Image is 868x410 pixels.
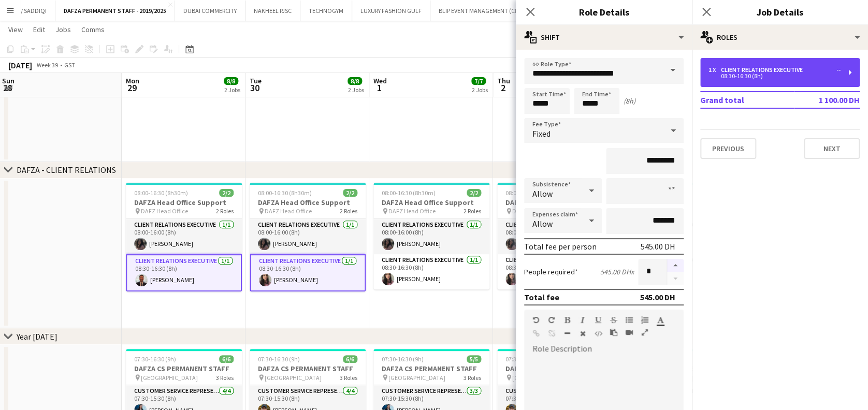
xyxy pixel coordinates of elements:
[373,183,489,289] app-job-card: 08:00-16:30 (8h30m)2/2DAFZA Head Office Support DAFZ Head Office2 RolesClient Relations Executive...
[216,374,234,382] span: 3 Roles
[548,316,555,324] button: Redo
[250,76,262,85] span: Tue
[692,25,868,50] div: Roles
[124,82,139,94] span: 29
[497,183,613,289] app-job-card: 08:00-16:30 (8h30m)2/2DAFZA Head Office Support DAFZ Head Office2 RolesClient Relations Executive...
[348,86,364,94] div: 2 Jobs
[532,188,553,199] span: Allow
[472,86,488,94] div: 2 Jobs
[250,254,366,291] app-card-role: Client Relations Executive1/108:30-16:30 (8h)[PERSON_NAME]
[640,292,675,302] div: 545.00 DH
[382,355,424,363] span: 07:30-16:30 (9h)
[1,82,15,94] span: 28
[804,138,860,159] button: Next
[624,96,635,106] div: (8h)
[219,355,234,363] span: 6/6
[250,364,366,373] h3: DAFZA CS PERMANENT STAFF
[2,76,15,85] span: Sun
[373,219,489,254] app-card-role: Client Relations Executive1/108:00-16:00 (8h)[PERSON_NAME]
[34,61,60,69] span: Week 39
[595,316,602,324] button: Underline
[497,364,613,373] h3: DAFZA CS PERMANENT STAFF
[126,183,242,291] app-job-card: 08:00-16:30 (8h30m)2/2DAFZA Head Office Support DAFZ Head Office2 RolesClient Relations Executive...
[524,241,597,252] div: Total fee per person
[532,128,551,139] span: Fixed
[496,82,510,94] span: 2
[372,82,387,94] span: 1
[352,1,430,21] button: LUXURY FASHION GULF
[17,331,57,342] div: Year [DATE]
[216,207,234,215] span: 2 Roles
[250,198,366,207] h3: DAFZA Head Office Support
[563,316,571,324] button: Bold
[516,25,692,50] div: Shift
[579,316,586,324] button: Italic
[471,77,486,85] span: 7/7
[512,207,559,215] span: DAFZ Head Office
[467,355,481,363] span: 5/5
[224,86,240,94] div: 2 Jobs
[667,259,684,272] button: Increase
[497,198,613,207] h3: DAFZA Head Office Support
[497,76,510,85] span: Thu
[134,355,176,363] span: 07:30-16:30 (9h)
[641,328,648,336] button: Fullscreen
[258,189,312,197] span: 08:00-16:30 (8h30m)
[343,355,357,363] span: 6/6
[33,25,45,34] span: Edit
[126,364,242,373] h3: DAFZA CS PERMANENT STAFF
[258,355,300,363] span: 07:30-16:30 (9h)
[8,25,23,34] span: View
[373,76,387,85] span: Wed
[382,189,436,197] span: 08:00-16:30 (8h30m)
[175,1,245,21] button: DUBAI COMMERCITY
[373,364,489,373] h3: DAFZA CS PERMANENT STAFF
[265,374,322,382] span: [GEOGRAPHIC_DATA]
[464,374,481,382] span: 3 Roles
[245,1,300,21] button: NAKHEEL PJSC
[126,76,139,85] span: Mon
[250,219,366,254] app-card-role: Client Relations Executive1/108:00-16:00 (8h)[PERSON_NAME]
[700,92,794,108] td: Grand total
[81,25,105,34] span: Comms
[64,61,75,69] div: GST
[610,316,617,324] button: Strikethrough
[641,241,675,252] div: 545.00 DH
[141,374,198,382] span: [GEOGRAPHIC_DATA]
[579,329,586,338] button: Clear Formatting
[721,66,807,74] div: Client Relations Executive
[657,316,664,324] button: Text Color
[4,23,27,36] a: View
[595,329,602,338] button: HTML Code
[626,328,633,336] button: Insert video
[641,316,648,324] button: Ordered List
[373,254,489,289] app-card-role: Client Relations Executive1/108:30-16:30 (8h)[PERSON_NAME]
[126,219,242,254] app-card-role: Client Relations Executive1/108:00-16:00 (8h)[PERSON_NAME]
[708,74,841,79] div: 08:30-16:30 (8h)
[248,82,262,94] span: 30
[464,207,481,215] span: 2 Roles
[388,207,436,215] span: DAFZ Head Office
[348,77,362,85] span: 8/8
[497,254,613,289] app-card-role: Client Relations Executive1/108:30-16:30 (8h)[PERSON_NAME]
[8,60,32,70] div: [DATE]
[373,198,489,207] h3: DAFZA Head Office Support
[692,5,868,19] h3: Job Details
[224,77,238,85] span: 8/8
[55,25,71,34] span: Jobs
[300,1,352,21] button: TECHNOGYM
[265,207,312,215] span: DAFZ Head Office
[794,92,860,108] td: 1 100.00 DH
[505,189,559,197] span: 08:00-16:30 (8h30m)
[340,374,357,382] span: 3 Roles
[497,219,613,254] app-card-role: Client Relations Executive1/108:00-16:00 (8h)[PERSON_NAME]
[388,374,445,382] span: [GEOGRAPHIC_DATA]
[505,355,547,363] span: 07:30-16:30 (9h)
[524,292,559,302] div: Total fee
[219,189,234,197] span: 2/2
[250,183,366,291] app-job-card: 08:00-16:30 (8h30m)2/2DAFZA Head Office Support DAFZ Head Office2 RolesClient Relations Executive...
[700,138,756,159] button: Previous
